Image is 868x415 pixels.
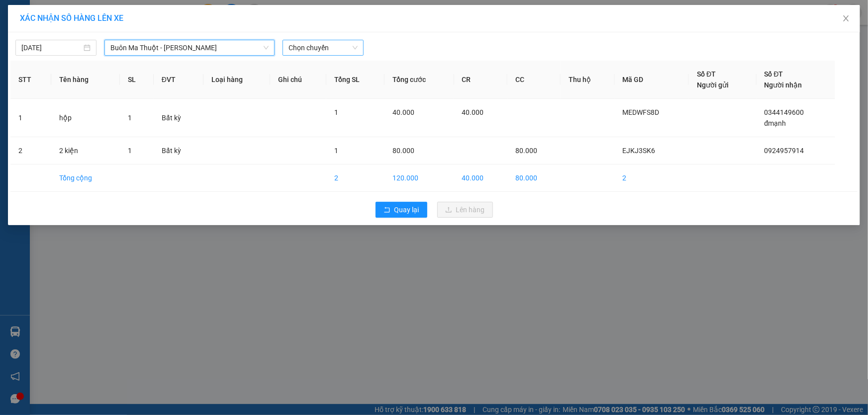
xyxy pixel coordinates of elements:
span: Buôn Ma Thuột - Đak Mil [110,40,269,55]
td: 40.000 [454,165,507,192]
span: 1 [128,114,132,122]
input: 15/09/2025 [21,42,82,53]
span: 80.000 [515,147,537,155]
th: ĐVT [154,61,203,99]
td: 120.000 [385,165,454,192]
th: Tên hàng [51,61,120,99]
span: 40.000 [462,108,484,116]
button: uploadLên hàng [437,202,493,218]
span: close [842,14,850,22]
span: Quay lại [394,204,419,215]
span: Người gửi [697,81,729,89]
td: hộp [51,99,120,137]
th: Tổng SL [326,61,385,99]
span: rollback [384,206,390,214]
th: Tổng cước [385,61,454,99]
th: CR [454,61,507,99]
th: Ghi chú [270,61,326,99]
span: Số ĐT [697,70,716,78]
button: rollbackQuay lại [376,202,427,218]
th: STT [10,61,51,99]
span: MEDWFS8D [623,108,660,116]
span: 40.000 [392,108,414,116]
td: 2 [615,165,689,192]
th: Loại hàng [203,61,270,99]
span: Chọn chuyến [289,40,358,55]
span: 1 [128,147,132,155]
button: Close [832,5,860,33]
td: 2 [326,165,385,192]
td: 2 [10,137,51,165]
span: down [263,45,269,51]
td: 80.000 [507,165,561,192]
th: Thu hộ [561,61,615,99]
span: 0344149600 [765,108,804,116]
th: Mã GD [615,61,689,99]
span: 0924957914 [765,147,804,155]
span: Người nhận [765,81,802,89]
th: CC [507,61,561,99]
span: đmạnh [765,119,786,127]
td: 2 kiện [51,137,120,165]
td: 1 [10,99,51,137]
td: Bất kỳ [154,137,203,165]
span: XÁC NHẬN SỐ HÀNG LÊN XE [20,13,123,23]
span: EJKJ3SK6 [623,147,656,155]
td: Tổng cộng [51,165,120,192]
span: Số ĐT [765,70,783,78]
th: SL [120,61,154,99]
span: 80.000 [392,147,414,155]
td: Bất kỳ [154,99,203,137]
span: 1 [334,147,338,155]
span: 1 [334,108,338,116]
